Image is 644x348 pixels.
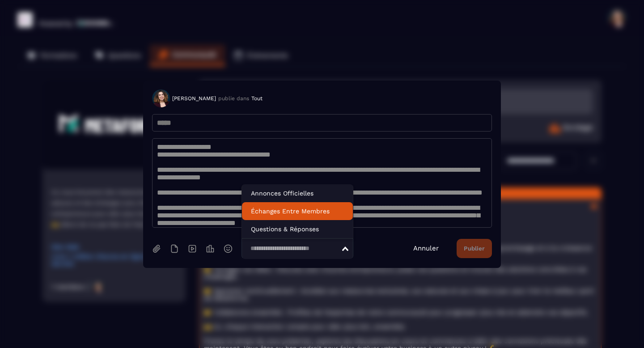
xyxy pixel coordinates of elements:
div: Search for option [241,238,353,259]
a: Annuler [413,244,439,252]
span: [PERSON_NAME] [172,95,216,102]
li: Échanges Entre Membres [242,202,353,220]
input: Search for option [247,244,341,254]
span: publie dans [218,95,249,102]
li: Annonces Officielles [242,184,353,202]
span: Tout [251,95,263,102]
li: Questions & Réponses [242,220,353,238]
button: Publier [457,239,492,258]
